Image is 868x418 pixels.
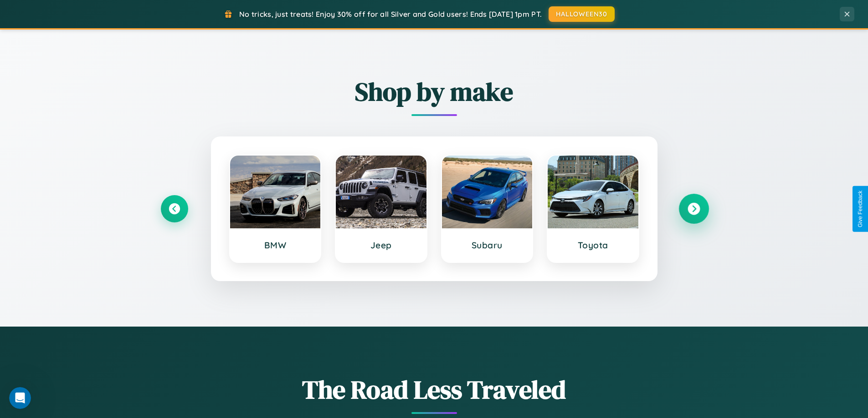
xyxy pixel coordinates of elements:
h3: Jeep [345,240,417,251]
h1: The Road Less Traveled [161,372,708,407]
span: No tricks, just treats! Enjoy 30% off for all Silver and Gold users! Ends [DATE] 1pm PT. [239,10,542,19]
button: HALLOWEEN30 [549,6,615,22]
h3: BMW [239,240,312,251]
h3: Toyota [557,240,629,251]
h2: Shop by make [161,74,708,109]
h3: Subaru [451,240,524,251]
div: Give Feedback [857,191,863,227]
iframe: Intercom live chat [9,387,31,409]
